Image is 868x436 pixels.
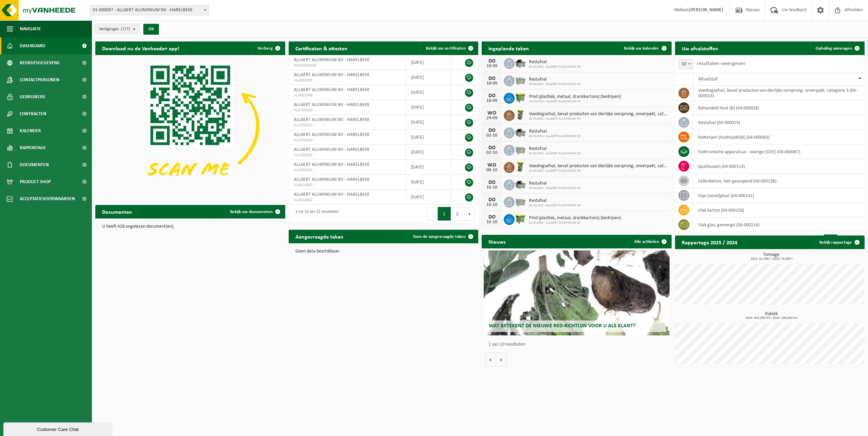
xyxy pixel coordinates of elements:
[515,126,526,138] img: WB-5000-GAL-GY-01
[90,5,209,15] span: 01-000007 - ALLAERT ALUMINIUM NV - HARELBEKE
[294,57,370,63] span: ALLAERT ALUMINIUM NV - HARELBEKE
[814,236,864,249] a: Bekijk rapportage
[485,128,499,133] div: DO
[294,123,401,128] span: VLA705655
[485,81,499,86] div: 18-09
[515,144,526,155] img: WB-2500-GAL-GY-01
[693,203,865,217] td: vlak karton (04-000158)
[485,110,499,116] div: WO
[485,353,496,366] button: Vorige
[678,252,865,261] h3: Tonnage
[693,217,865,232] td: vlak glas, gemengd (04-000214)
[294,182,401,188] span: VLA614063
[294,162,370,167] span: ALLAERT ALUMINIUM NV - HARELBEKE
[485,180,499,185] div: DO
[294,138,401,143] span: VLA705656
[675,41,725,55] h2: Uw afvalstoffen
[294,132,370,137] span: ALLAERT ALUMINIUM NV - HARELBEKE
[406,115,451,130] td: [DATE]
[90,5,209,15] span: 01-000007 - ALLAERT ALUMINIUM NV - HARELBEKE
[406,130,451,145] td: [DATE]
[294,192,370,197] span: ALLAERT ALUMINIUM NV - HARELBEKE
[678,257,865,261] span: 2024: 22,348 t - 2025: 25,800 t
[20,20,41,37] span: Navigatie
[482,41,536,55] h2: Ingeplande taken
[678,316,865,320] span: 2024: 443,360 m3 - 2025: 108,840 m3
[624,46,659,51] span: Bekijk uw kalender
[529,111,668,117] span: Voedingsafval, bevat producten van dierlijke oorsprong, onverpakt, categorie 3
[294,78,401,83] span: VLA902099
[20,88,45,105] span: Gebruikers
[121,27,130,31] count: (7/7)
[438,207,451,221] button: 1
[464,207,475,221] button: Next
[485,185,499,190] div: 16-10
[294,177,370,182] span: ALLAERT ALUMINIUM NV - HARELBEKE
[451,207,464,221] button: 2
[406,55,451,70] td: [DATE]
[485,168,499,173] div: 08-10
[529,82,581,86] span: 02-011652 - ALLAERT ALUMINIUM NV
[289,230,350,243] h2: Aangevraagde taken
[143,24,159,35] button: OK
[529,146,581,152] span: Restafval
[20,105,46,122] span: Contracten
[406,175,451,190] td: [DATE]
[95,55,285,197] img: Download de VHEPlus App
[3,421,114,436] iframe: chat widget
[529,117,668,121] span: 02-011652 - ALLAERT ALUMINIUM NV
[816,46,852,51] span: Ophaling aanvragen
[529,169,668,173] span: 02-011652 - ALLAERT ALUMINIUM NV
[515,196,526,207] img: WB-2500-GAL-GY-01
[485,76,499,81] div: DO
[485,58,499,64] div: DO
[496,353,507,366] button: Volgende
[810,41,864,55] a: Ophaling aanvragen
[295,249,472,254] p: Geen data beschikbaar.
[485,162,499,168] div: WO
[420,41,478,55] a: Bekijk uw certificaten
[406,85,451,100] td: [DATE]
[485,151,499,155] div: 02-10
[529,186,581,190] span: 02-011652 - ALLAERT ALUMINIUM NV
[693,159,865,174] td: spuitbussen (04-000114)
[95,41,186,55] h2: Download nu de Vanheede+ app!
[294,147,370,152] span: ALLAERT ALUMINIUM NV - HARELBEKE
[698,76,718,82] span: Afvalstof
[629,235,671,248] a: Alle artikelen
[294,93,401,98] span: VLA902098
[529,152,581,156] span: 02-011652 - ALLAERT ALUMINIUM NV
[20,173,51,190] span: Product Shop
[289,41,354,55] h2: Certificaten & attesten
[406,70,451,85] td: [DATE]
[693,188,865,203] td: gips (vezel)plaat (04-000141)
[515,57,526,69] img: WB-5000-GAL-GY-01
[294,153,401,158] span: VLA705653
[529,100,621,104] span: 02-011652 - ALLAERT ALUMINIUM NV
[482,235,512,248] h2: Nieuws
[693,130,865,144] td: batterijen (huishoudelijk) (04-000063)
[20,122,41,139] span: Kalender
[485,99,499,103] div: 18-09
[20,156,49,173] span: Documenten
[693,174,865,188] td: cellenbeton, niet-gewapend (04-000136)
[485,145,499,151] div: DO
[485,93,499,99] div: DO
[618,41,671,55] a: Bekijk uw kalender
[693,86,865,101] td: voedingsafval, bevat producten van dierlijke oorsprong, onverpakt, categorie 3 (04-000024)
[294,108,401,113] span: VLA705659
[413,234,466,239] span: Toon de aangevraagde taken
[406,145,451,160] td: [DATE]
[294,102,370,107] span: ALLAERT ALUMINIUM NV - HARELBEKE
[292,206,338,221] div: 1 tot 10 van 12 resultaten
[679,59,693,69] span: 10
[529,77,581,82] span: Restafval
[406,190,451,205] td: [DATE]
[485,116,499,121] div: 24-09
[515,161,526,173] img: WB-0060-HPE-GN-50
[485,203,499,207] div: 16-10
[515,109,526,121] img: WB-0060-HPE-GN-50
[529,221,621,225] span: 02-011652 - ALLAERT ALUMINIUM NV
[529,198,581,204] span: Restafval
[675,236,744,249] h2: Rapportage 2025 / 2024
